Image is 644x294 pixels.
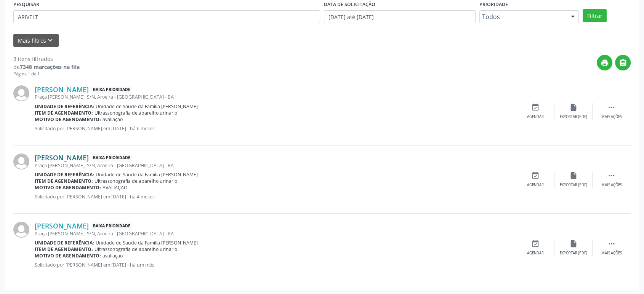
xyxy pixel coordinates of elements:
b: Motivo de agendamento: [35,116,101,123]
span: Ultrassonografia de aparelho urinario [95,178,177,184]
div: Praça [PERSON_NAME], S/N, Aroeira - [GEOGRAPHIC_DATA] - BA [35,162,516,169]
div: 3 itens filtrados [13,55,80,63]
span: Ultrassonografia de aparelho urinario [95,246,177,252]
span: Todos [482,13,564,21]
span: avaliaçao [103,252,123,259]
span: Baixa Prioridade [91,222,132,230]
strong: 7348 marcações na fila [20,63,80,70]
span: Unidade de Saude da Familia [PERSON_NAME] [96,103,198,110]
b: Unidade de referência: [35,240,94,246]
span: Unidade de Saude da Familia [PERSON_NAME] [96,240,198,246]
input: Selecione um intervalo [324,10,476,23]
i: insert_drive_file [569,103,578,112]
span: Ultrassonografia de aparelho urinario [95,110,177,116]
b: Motivo de agendamento: [35,252,101,259]
img: img [13,222,29,238]
i:  [607,103,616,112]
span: Baixa Prioridade [91,86,132,94]
span: AVALIAÇAO [103,184,128,191]
img: img [13,85,29,101]
i: print [601,59,609,67]
input: Nome, CNS [13,10,320,23]
div: Agendar [527,182,544,188]
b: Unidade de referência: [35,103,94,110]
i: insert_drive_file [569,171,578,180]
div: Agendar [527,251,544,256]
a: [PERSON_NAME] [35,153,89,162]
span: Unidade de Saude da Familia [PERSON_NAME] [96,171,198,178]
button: print [597,55,612,70]
div: Praça [PERSON_NAME], S/N, Aroeira - [GEOGRAPHIC_DATA] - BA [35,94,516,100]
i: keyboard_arrow_down [46,36,54,45]
img: img [13,153,29,169]
a: [PERSON_NAME] [35,85,89,94]
span: Baixa Prioridade [91,154,132,162]
b: Item de agendamento: [35,110,93,116]
i: event_available [531,103,540,112]
button: Filtrar [583,9,607,22]
div: Mais ações [601,114,622,120]
b: Item de agendamento: [35,178,93,184]
div: Exportar (PDF) [560,114,587,120]
div: de [13,63,80,71]
p: Solicitado por [PERSON_NAME] em [DATE] - há 6 meses [35,125,516,132]
p: Solicitado por [PERSON_NAME] em [DATE] - há 4 meses [35,193,516,200]
button:  [615,55,631,70]
div: Exportar (PDF) [560,251,587,256]
i:  [607,171,616,180]
b: Unidade de referência: [35,171,94,178]
div: Mais ações [601,251,622,256]
div: Exportar (PDF) [560,182,587,188]
div: Mais ações [601,182,622,188]
p: Solicitado por [PERSON_NAME] em [DATE] - há um mês [35,262,516,268]
div: Agendar [527,114,544,120]
i:  [619,59,627,67]
i: event_available [531,240,540,248]
div: Página 1 de 1 [13,71,80,77]
button: Mais filtroskeyboard_arrow_down [13,34,59,47]
div: Praça [PERSON_NAME], S/N, Aroeira - [GEOGRAPHIC_DATA] - BA [35,230,516,237]
b: Motivo de agendamento: [35,184,101,191]
b: Item de agendamento: [35,246,93,252]
i:  [607,240,616,248]
i: insert_drive_file [569,240,578,248]
span: avaliaçao [103,116,123,123]
i: event_available [531,171,540,180]
a: [PERSON_NAME] [35,222,89,230]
